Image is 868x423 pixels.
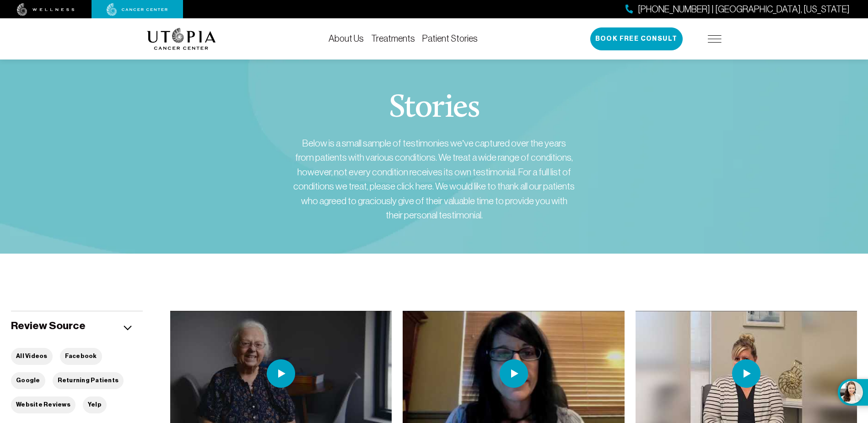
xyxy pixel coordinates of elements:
img: icon [124,325,132,331]
img: play icon [267,359,295,388]
button: Facebook [60,348,102,365]
a: [PHONE_NUMBER] | [GEOGRAPHIC_DATA], [US_STATE] [625,3,850,16]
button: Returning Patients [53,372,124,389]
button: Website Reviews [11,396,75,413]
button: Yelp [83,396,107,413]
a: Patient Stories [422,33,478,43]
button: All Videos [11,348,53,365]
img: wellness [17,3,75,16]
a: Treatments [371,33,415,43]
button: Google [11,372,45,389]
a: About Us [329,33,364,43]
img: play icon [500,359,528,388]
img: icon-hamburger [708,35,722,43]
img: play icon [732,359,760,388]
img: cancer center [107,3,168,16]
div: Below is a small sample of testimonies we’ve captured over the years from patients with various c... [292,136,576,222]
h5: Review Source [11,319,86,333]
button: Book Free Consult [590,27,683,50]
span: [PHONE_NUMBER] | [GEOGRAPHIC_DATA], [US_STATE] [638,3,850,16]
h1: Stories [389,92,480,125]
img: logo [147,28,216,50]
